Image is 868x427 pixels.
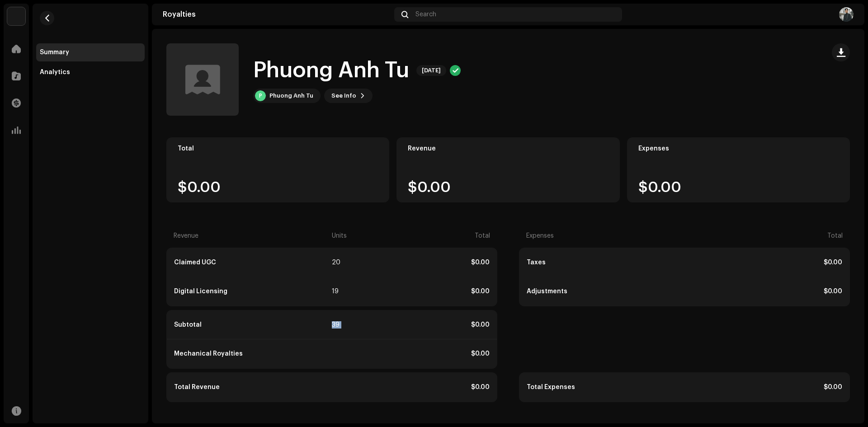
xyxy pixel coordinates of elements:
[332,232,363,239] div: Units
[527,259,684,266] div: Taxes
[40,49,69,56] div: Summary
[839,7,854,22] img: 921a5284-f326-4235-b41f-eb9b0a245cd5
[174,384,331,391] div: Total Revenue
[163,11,391,18] div: Royalties
[416,65,446,76] span: [DATE]
[527,384,684,391] div: Total Expenses
[685,288,842,295] div: $0.00
[332,321,363,328] div: 39
[166,137,389,202] re-o-card-value: Total
[178,145,378,152] div: Total
[40,69,70,76] div: Analytics
[332,259,363,266] div: 20
[333,384,490,391] div: $0.00
[253,56,409,85] h1: Phuong Anh Tu
[527,288,684,295] div: Adjustments
[174,350,331,357] div: Mechanical Royalties
[365,288,490,295] div: $0.00
[36,43,145,61] re-m-nav-item: Summary
[365,259,490,266] div: $0.00
[269,92,313,99] div: Phuong Anh Tu
[332,288,363,295] div: 19
[333,350,490,357] div: $0.00
[685,384,842,391] div: $0.00
[7,7,25,25] img: de0d2825-999c-4937-b35a-9adca56ee094
[365,321,490,328] div: $0.00
[324,89,373,103] button: See Info
[627,137,850,202] re-o-card-value: Expenses
[365,232,490,239] div: Total
[174,321,330,328] div: Subtotal
[415,11,436,18] span: Search
[36,63,145,81] re-m-nav-item: Analytics
[174,232,330,239] div: Revenue
[408,145,608,152] div: Revenue
[685,259,842,266] div: $0.00
[638,145,839,152] div: Expenses
[174,259,330,266] div: Claimed UGC
[174,288,330,295] div: Digital Licensing
[685,232,843,239] div: Total
[396,137,619,202] re-o-card-value: Revenue
[526,232,684,239] div: Expenses
[331,87,356,105] span: See Info
[255,90,266,101] div: P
